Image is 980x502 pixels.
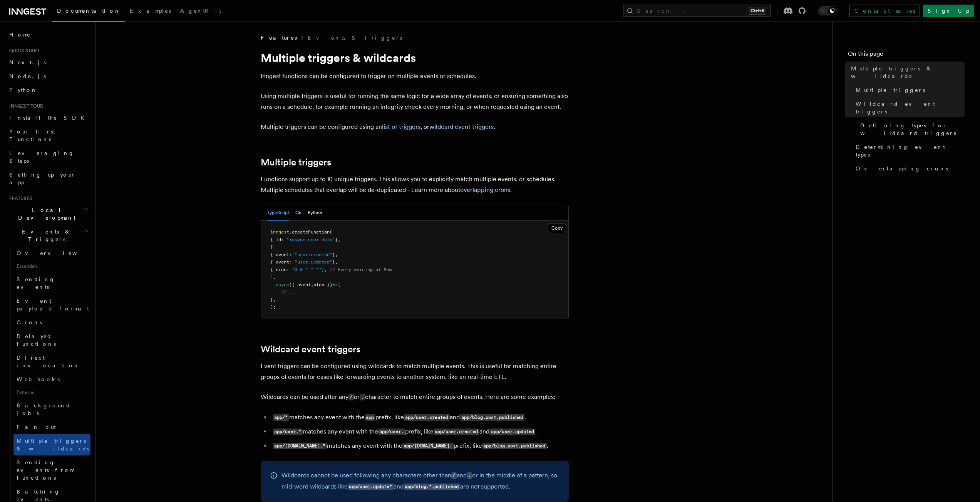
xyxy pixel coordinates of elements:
code: app [365,414,375,421]
a: AgentKit [176,2,226,21]
span: : [286,267,289,272]
span: } [332,259,335,265]
a: Events & Triggers [308,34,402,42]
span: } [270,297,273,302]
a: Overlapping crons [853,162,965,175]
button: Search...Ctrl+K [623,5,771,17]
a: overlapping crons [460,186,510,193]
span: Direct invocation [17,355,80,369]
li: matches any event with the prefix, like . [271,440,569,452]
span: { cron [270,267,286,272]
span: [ [270,244,273,250]
a: Next.js [6,55,90,69]
span: : [289,259,292,265]
button: Toggle dark mode [818,6,837,15]
button: Copy [548,223,566,233]
a: Sending events [13,272,90,294]
code: / [348,394,354,400]
p: Wildcards cannot be used following any characters other than and or in the middle of a pattern, s... [281,470,560,492]
a: Setting up your app [6,168,90,189]
p: Using multiple triggers is useful for running the same logic for a wide array of events, or ensur... [261,91,569,112]
a: Wildcard event triggers [261,344,360,355]
span: , [273,297,276,302]
span: async [276,282,289,287]
kbd: Ctrl+K [749,7,766,15]
span: "resync-user-data" [286,237,335,242]
a: Overview [13,246,90,260]
h1: Multiple triggers & wildcards [261,51,569,65]
span: Next.js [9,59,46,65]
span: } [322,267,324,272]
a: wildcard event triggers [429,123,494,130]
span: => [332,282,338,287]
span: Multiple triggers & wildcards [851,65,965,80]
a: Leveraging Steps [6,146,90,168]
code: app/user.updated [489,429,535,435]
span: Features [6,195,32,202]
p: Inngest functions can be configured to trigger on multiple events or schedules. [261,71,569,82]
a: Multiple triggers [261,157,331,168]
span: // Every morning at 5am [330,267,392,272]
code: / [451,472,457,479]
span: Setting up your app [9,172,75,185]
span: Sending events from functions [17,459,74,481]
button: Go [295,205,302,221]
h4: On this page [848,49,965,62]
span: // ... [281,289,297,295]
span: { [338,282,340,287]
span: Python [9,87,37,93]
li: matches any event with the prefix, like and . [271,426,569,437]
code: app/[DOMAIN_NAME]. [402,443,454,449]
button: TypeScript [267,205,289,221]
code: app/blog.post.published [460,414,524,421]
span: "user.created" [295,252,332,257]
span: Install the SDK [9,115,89,121]
a: Sending events from functions [13,455,90,485]
span: ] [270,274,273,280]
span: Examples [130,8,171,14]
span: Features [261,34,297,42]
span: { id [270,237,281,242]
a: Home [6,28,90,42]
span: , [273,274,276,280]
p: Event triggers can be configured using wildcards to match multiple events. This is useful for mat... [261,361,569,382]
a: Documentation [52,2,125,22]
a: Multiple triggers & wildcards [848,62,965,83]
span: Multiple triggers [856,86,925,94]
span: Your first Functions [9,128,55,142]
a: Contact sales [849,5,920,17]
span: Home [9,31,31,38]
code: app/user. [378,429,405,435]
span: step }) [313,282,332,287]
a: Background jobs [13,399,90,420]
a: Multiple triggers & wildcards [13,434,90,455]
span: inngest [270,229,289,235]
span: Fan out [17,424,56,430]
p: Functions support up to 10 unique triggers. This allows you to explicitly match multiple events, ... [261,174,569,195]
span: ( [330,229,332,235]
a: list of triggers [382,123,420,130]
a: Python [6,83,90,97]
button: Local Development [6,203,90,225]
code: . [467,472,472,479]
span: Patterns [13,386,90,399]
span: Webhooks [17,376,60,382]
a: Event payload format [13,294,90,315]
span: Background jobs [17,402,71,416]
span: , [335,259,338,265]
span: Node.js [9,73,46,79]
a: Webhooks [13,372,90,386]
span: , [335,252,338,257]
span: { event [270,259,289,265]
span: Essentials [13,260,90,272]
span: Multiple triggers & wildcards [17,438,89,452]
a: Crons [13,315,90,329]
button: Events & Triggers [6,225,90,246]
span: { event [270,252,289,257]
code: app/user.created [404,414,450,421]
a: Multiple triggers [853,83,965,97]
span: : [281,237,284,242]
span: Inngest tour [6,103,43,109]
a: Delayed functions [13,329,90,351]
code: app/blog.post.published [482,443,547,449]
